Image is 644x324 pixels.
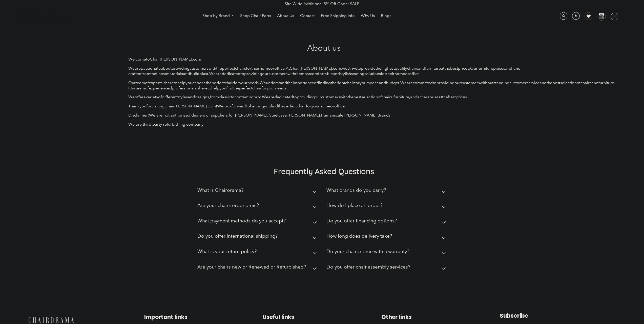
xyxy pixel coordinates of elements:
[381,13,391,18] span: Blogs
[146,94,158,99] span: variety
[197,199,319,214] summary: Are your chairs ergonomic?
[348,94,354,99] span: the
[332,66,333,71] span: .
[442,94,448,99] span: the
[274,94,293,99] span: dedicated
[290,66,300,71] span: Chair
[128,113,391,118] span: Disclaimer:We are not authorized dealers or suppliers for [PERSON_NAME], Steelcase,[PERSON_NAME],...
[270,66,274,71] span: or
[376,66,381,71] span: the
[192,57,193,62] span: .
[284,104,297,108] span: perfect
[128,57,146,62] span: Welcome
[306,104,311,108] span: for
[145,80,149,85] span: of
[128,104,139,108] span: Thank
[293,80,314,85] span: importance
[298,12,317,20] a: Contact
[145,86,149,90] span: of
[250,104,264,108] span: helping
[454,80,461,85] span: our
[552,80,560,85] span: best
[144,314,263,320] h2: Important links
[197,166,450,176] h2: Frequently Asked Questions
[210,94,219,99] span: from
[240,13,271,18] span: Shop Chair Parts
[216,66,222,71] span: the
[277,13,294,18] span: About Us
[293,94,297,99] span: to
[197,245,319,260] summary: What is your return policy?
[614,80,615,85] span: .
[135,94,143,99] span: offer
[192,80,206,85] span: choose
[326,187,386,193] h2: What brands do you carry?
[240,71,244,76] span: to
[381,71,386,76] span: for
[275,12,297,20] a: About Us
[128,80,136,85] span: Our
[286,86,287,90] span: .
[326,245,448,260] summary: Do your chairs come with a warranty?
[206,80,212,85] span: the
[164,104,175,108] span: Chair
[246,104,250,108] span: to
[334,104,345,108] span: office
[598,80,614,85] span: furniture
[351,71,364,76] span: seating
[244,71,262,76] span: providing
[364,71,381,76] span: solutions
[232,104,246,108] span: forward
[197,218,286,224] h2: What payment methods do you accept?
[195,94,209,99] span: designs
[399,80,400,85] span: .
[267,86,275,90] span: your
[448,94,456,99] span: best
[326,218,397,224] h2: Do you offer financing options?
[560,80,577,85] span: selection
[235,94,261,99] span: contemporary
[580,80,591,85] span: chairs
[333,66,341,71] span: com
[177,80,185,85] span: help
[311,104,320,108] span: your
[128,66,135,71] span: We
[310,71,333,76] span: comfortable
[252,86,261,90] span: chair
[207,104,208,108] span: .
[183,71,190,76] span: and
[152,104,164,108] span: visiting
[262,71,268,76] span: our
[202,71,208,76] span: last
[441,66,444,71] span: at
[493,66,505,71] span: pieces
[354,94,361,99] span: best
[418,66,425,71] span: and
[394,71,405,76] span: home
[400,80,407,85] span: We
[225,80,234,85] span: chair
[162,80,165,85] span: is
[207,86,211,90] span: to
[456,94,467,99] span: prices
[275,86,286,90] span: needs
[326,184,448,199] summary: What brands do you carry?
[315,94,321,99] span: our
[500,312,618,319] h2: Subscribe
[340,94,348,99] span: with
[172,86,196,90] span: professionals
[361,94,378,99] span: selection
[200,12,237,20] a: Shop by Brand
[345,104,346,108] span: .
[439,94,442,99] span: at
[358,12,377,20] a: Why Us
[326,264,410,270] h2: Do you offer chair assembly services?
[326,260,448,276] summary: Do you offer chair assembly services?
[162,94,178,99] span: different
[417,94,439,99] span: accessories
[285,66,286,71] span: .
[185,80,192,85] span: you
[386,71,394,76] span: their
[239,86,252,90] span: perfect
[259,80,260,85] span: .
